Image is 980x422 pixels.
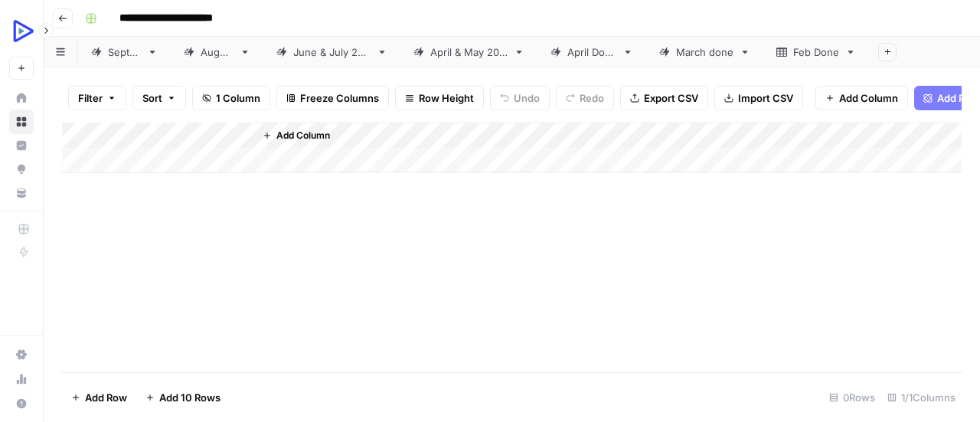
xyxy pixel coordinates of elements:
[738,90,793,106] span: Import CSV
[537,37,646,67] a: April Done
[192,86,270,110] button: 1 Column
[62,385,136,410] button: Add Row
[567,44,616,60] div: April Done
[646,37,763,67] a: March done
[132,86,186,110] button: Sort
[676,44,733,60] div: March done
[78,37,171,67] a: [DATE]
[216,90,260,106] span: 1 Column
[9,86,34,110] a: Home
[276,86,389,110] button: Freeze Columns
[9,391,34,416] button: Help + Support
[644,90,698,106] span: Export CSV
[9,133,34,158] a: Insights
[580,90,604,106] span: Redo
[823,385,881,410] div: 0 Rows
[276,129,330,142] span: Add Column
[256,126,336,146] button: Add Column
[815,86,908,110] button: Add Column
[136,385,230,410] button: Add 10 Rows
[263,37,400,67] a: [DATE] & [DATE]
[556,86,614,110] button: Redo
[400,37,537,67] a: [DATE] & [DATE]
[9,18,37,45] img: OpenReplay Logo
[430,44,508,60] div: [DATE] & [DATE]
[839,90,898,106] span: Add Column
[9,181,34,205] a: Your Data
[201,44,234,60] div: [DATE]
[490,86,550,110] button: Undo
[293,44,371,60] div: [DATE] & [DATE]
[9,367,34,391] a: Usage
[514,90,540,106] span: Undo
[78,90,103,106] span: Filter
[763,37,869,67] a: Feb Done
[9,110,34,134] a: Browse
[68,86,126,110] button: Filter
[793,44,839,60] div: Feb Done
[9,157,34,182] a: Opportunities
[881,385,962,410] div: 1/1 Columns
[419,90,474,106] span: Row Height
[142,90,162,106] span: Sort
[9,342,34,367] a: Settings
[85,390,127,405] span: Add Row
[300,90,379,106] span: Freeze Columns
[9,12,34,51] button: Workspace: OpenReplay
[108,44,141,60] div: [DATE]
[714,86,803,110] button: Import CSV
[171,37,263,67] a: [DATE]
[620,86,708,110] button: Export CSV
[395,86,484,110] button: Row Height
[159,390,220,405] span: Add 10 Rows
